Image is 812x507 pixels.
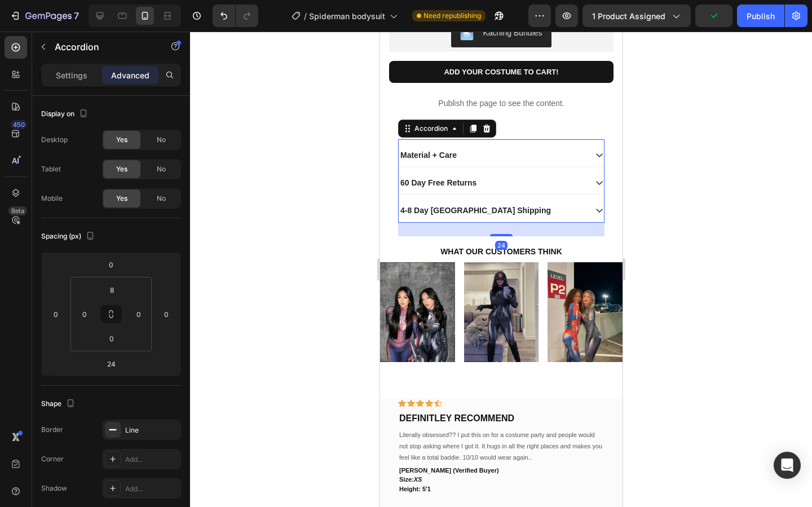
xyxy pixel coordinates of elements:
[47,306,64,323] input: 0
[167,231,242,330] img: image_demo.jpg
[20,118,77,129] p: Material + Care
[737,5,784,27] button: Publish
[32,92,70,102] div: Accordion
[19,453,223,462] p: Height: 5'1
[55,40,151,54] p: Accordion
[41,107,90,122] div: Display on
[309,10,385,22] span: Spiderman bodysuit
[100,330,123,347] input: 0px
[8,206,27,215] div: Beta
[41,483,67,493] div: Shadow
[34,444,42,451] i: XS
[19,381,223,393] p: DEFINITLEY RECOMMEND
[125,425,178,435] div: Line
[116,135,127,145] span: Yes
[774,452,801,479] div: Open Intercom Messenger
[304,10,307,22] span: /
[125,484,178,494] div: Add...
[84,231,159,330] img: image_demo.jpg
[116,193,127,204] span: Yes
[100,355,122,372] input: 24
[60,215,182,224] strong: WHAT OUR CUSTOMERS THINK
[115,209,127,218] div: 24
[213,5,258,27] div: Undo/Redo
[157,135,166,145] span: No
[19,398,223,431] p: Literally obsessed?? I put this on for a costume party and people would not stop asking where I g...
[116,164,127,174] span: Yes
[5,5,84,27] button: 7
[100,281,123,298] input: 8px
[100,256,122,273] input: 0
[111,69,149,81] p: Advanced
[125,455,178,465] div: Add...
[20,146,96,156] p: 60 Day Free Returns
[9,212,233,228] div: Rich Text Editor. Editing area: main
[41,135,68,145] div: Desktop
[582,5,691,27] button: 1 product assigned
[9,29,233,51] button: ADD YOUR COSTUME TO CART!
[19,443,223,453] p: Size:
[41,229,97,244] div: Spacing (px)
[20,174,171,184] p: 4-8 Day [GEOGRAPHIC_DATA] Shipping
[41,164,61,174] div: Tablet
[423,11,481,21] span: Need republishing
[157,164,166,174] span: No
[41,454,64,464] div: Corner
[64,34,178,47] div: ADD YOUR COSTUME TO CART!
[9,66,233,78] p: Publish the page to see the content.
[76,306,93,323] input: 0px
[130,306,147,323] input: 0px
[41,193,63,204] div: Mobile
[380,32,623,507] iframe: Design area
[41,396,77,412] div: Shape
[11,120,27,129] div: 450
[157,193,166,204] span: No
[592,10,665,22] span: 1 product assigned
[56,69,87,81] p: Settings
[158,306,175,323] input: 0
[19,434,223,444] p: [PERSON_NAME] (Verified Buyer)
[41,425,63,435] div: Border
[74,9,79,23] p: 7
[747,10,775,22] div: Publish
